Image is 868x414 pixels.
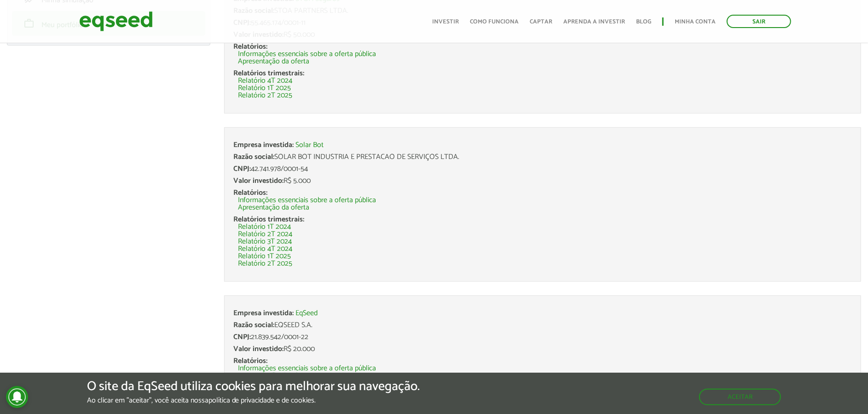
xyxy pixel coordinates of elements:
div: 42.741.978/0001-54 [234,165,852,173]
a: Minha conta [675,19,716,25]
a: EqSeed [296,310,318,317]
div: 21.839.542/0001-22 [234,334,852,341]
span: CNPJ: [234,163,251,175]
a: Relatório 1T 2025 [238,253,291,260]
a: política de privacidade e de cookies [208,397,315,404]
a: Apresentação da oferta [238,204,310,211]
span: Valor investido: [234,343,284,355]
span: Empresa investida: [234,307,294,319]
a: Informações essenciais sobre a oferta pública [238,51,376,58]
a: Relatório 4T 2024 [238,77,293,85]
div: R$ 5.000 [234,177,852,185]
span: Relatórios: [234,355,268,367]
a: Relatório 3T 2024 [238,238,292,245]
a: Relatório 1T 2024 [238,223,291,231]
a: Apresentação da oferta [238,58,310,65]
img: EqSeed [79,9,153,34]
span: Empresa investida: [234,139,294,151]
span: Razão social: [234,319,275,331]
div: R$ 20.000 [234,346,852,353]
span: Razão social: [234,151,275,163]
a: Relatório 4T 2024 [238,245,293,253]
span: Valor investido: [234,175,284,187]
p: Ao clicar em "aceitar", você aceita nossa . [87,396,420,405]
a: Relatório 2T 2024 [238,231,293,238]
a: Informações essenciais sobre a oferta pública [238,365,376,372]
a: Sair [727,15,791,28]
span: CNPJ: [234,331,251,343]
h5: O site da EqSeed utiliza cookies para melhorar sua navegação. [87,380,420,394]
div: EQSEED S.A. [234,322,852,329]
button: Aceitar [699,389,781,405]
a: Solar Bot [296,142,324,149]
a: Relatório 1T 2025 [238,85,291,92]
span: Relatórios trimestrais: [234,67,305,79]
span: Relatórios: [234,40,268,53]
a: Relatório 2T 2025 [238,260,293,267]
a: Blog [636,19,651,25]
div: SOLAR BOT INDUSTRIA E PRESTACAO DE SERVIÇOS LTDA. [234,153,852,161]
span: Relatórios trimestrais: [234,213,305,226]
a: Investir [432,19,459,25]
a: Captar [530,19,552,25]
a: Informações essenciais sobre a oferta pública [238,197,376,204]
a: Aprenda a investir [563,19,625,25]
a: Relatório 2T 2025 [238,92,293,99]
span: Relatórios: [234,187,268,199]
a: Como funciona [470,19,519,25]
